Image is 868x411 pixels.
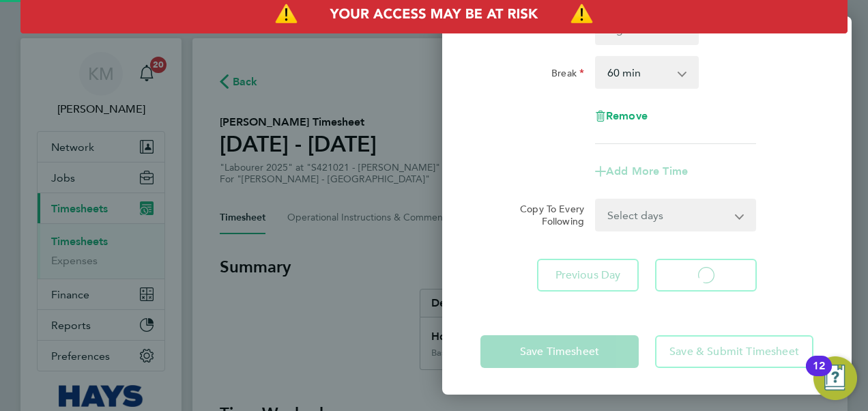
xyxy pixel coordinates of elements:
[551,67,584,83] label: Break
[509,203,584,227] label: Copy To Every Following
[595,111,648,122] button: Remove
[606,109,648,122] span: Remove
[813,356,857,400] button: Open Resource Center, 12 new notifications
[813,366,825,384] div: 12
